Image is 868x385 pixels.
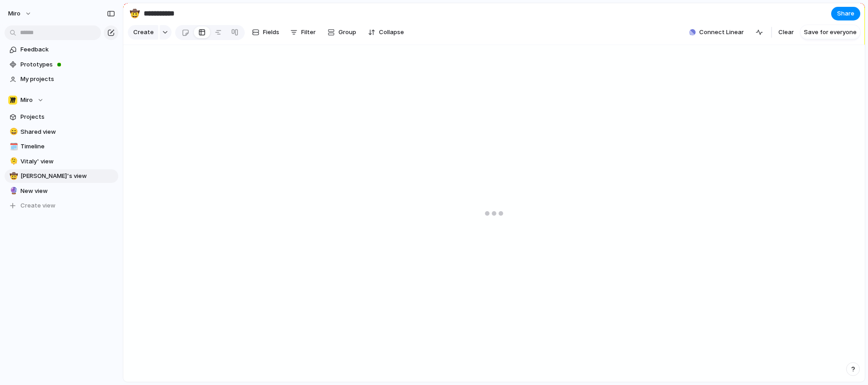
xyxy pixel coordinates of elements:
[20,127,115,137] span: Shared view
[686,25,747,39] button: Connect Linear
[133,28,154,37] span: Create
[8,187,17,196] button: 🔮
[130,7,140,20] div: 🤠
[5,125,118,139] a: 😄Shared view
[127,6,142,21] button: 🤠
[5,58,118,71] a: Prototypes
[20,45,115,54] span: Feedback
[5,155,118,168] a: 🫠Vitaly' view
[10,156,16,167] div: 🫠
[20,96,33,105] span: Miro
[778,28,794,37] span: Clear
[5,140,118,153] a: 🗓️Timeline
[5,93,118,107] button: Miro
[5,72,118,86] a: My projects
[8,142,17,151] button: 🗓️
[8,157,17,166] button: 🫠
[4,6,36,21] button: miro
[8,9,20,18] span: miro
[831,7,860,20] button: Share
[5,199,118,213] button: Create view
[301,28,316,37] span: Filter
[20,187,115,196] span: New view
[8,172,17,181] button: 🤠
[20,172,115,181] span: [PERSON_NAME]'s view
[263,28,279,37] span: Fields
[5,110,118,124] a: Projects
[20,157,115,166] span: Vitaly' view
[323,25,361,40] button: Group
[5,184,118,198] a: 🔮New view
[10,171,16,182] div: 🤠
[287,25,319,40] button: Filter
[10,142,16,152] div: 🗓️
[8,127,17,137] button: 😄
[10,127,16,137] div: 😄
[775,25,797,40] button: Clear
[804,28,857,37] span: Save for everyone
[20,201,56,210] span: Create view
[379,28,404,37] span: Collapse
[5,169,118,183] a: 🤠[PERSON_NAME]'s view
[20,112,115,122] span: Projects
[20,75,115,84] span: My projects
[5,43,118,56] a: Feedback
[837,9,854,18] span: Share
[20,142,115,151] span: Timeline
[338,28,356,37] span: Group
[699,28,744,37] span: Connect Linear
[128,25,158,40] button: Create
[800,25,860,40] button: Save for everyone
[364,25,408,40] button: Collapse
[248,25,283,40] button: Fields
[20,60,115,69] span: Prototypes
[10,186,16,196] div: 🔮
